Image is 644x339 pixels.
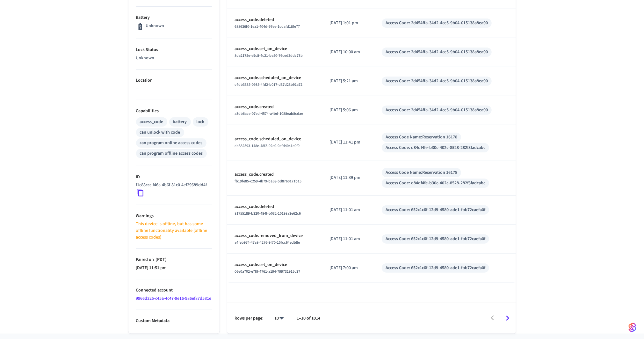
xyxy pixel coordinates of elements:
span: ( PDT ) [154,256,167,263]
div: Access Code: d84df4fe-b30c-402c-8528-282f3fadcabc [386,144,485,151]
span: 81755189-b320-484f-b032-10198a3e62c6 [235,211,301,216]
span: cb382593-148e-48f3-92c0-9efd4041c0f9 [235,143,300,149]
span: fb19fe85-c259-4b79-ba58-bd8760171b15 [235,179,302,184]
p: Unknown [146,23,164,29]
div: Access Code: 2d454ffa-34d2-4ce5-9b04-015138a8ea90 [386,20,488,26]
button: Go to next page [500,311,515,326]
p: access_code.scheduled_on_device [235,136,314,143]
div: Access Code Name: Reservation 16178 [386,134,457,141]
p: [DATE] 11:41 pm [329,139,366,146]
p: f1c88ccc-f46a-4b6f-81c0-4ef29689dd4f [136,182,207,188]
p: Unknown [136,55,212,62]
p: Warnings [136,213,212,219]
p: [DATE] 11:01 am [329,236,366,242]
div: Access Code: 2d454ffa-34d2-4ce5-9b04-015138a8ea90 [386,49,488,55]
p: Lock Status [136,47,212,53]
div: can program online access codes [140,140,203,146]
p: Rows per page: [235,315,264,322]
div: 10 [271,314,287,323]
div: Access Code: 652c1c6f-12d9-4580-ade1-fbb72caefa0f [386,207,485,213]
span: c4db3335-0935-4fd2-b017-d37d23b91a72 [235,82,303,87]
p: Location [136,77,212,84]
p: This device is offline, but has some offline functionality available (offline access codes) [136,221,212,241]
div: can program offline access codes [140,150,203,157]
div: Access Code: 652c1c6f-12d9-4580-ade1-fbb72caefa0f [386,265,485,271]
p: Paired on [136,256,212,263]
p: access_code.set_on_device [235,262,314,268]
p: access_code.created [235,171,314,178]
a: 9966d325-c45a-4c47-9e16-986ef87d581e [136,295,212,302]
p: access_code.set_on_device [235,46,314,52]
p: access_code.deleted [235,17,314,23]
div: Access Code: 2d454ffa-34d2-4ce5-9b04-015138a8ea90 [386,107,488,114]
p: [DATE] 1:01 pm [329,20,366,26]
p: Capabilities [136,108,212,114]
p: [DATE] 10:00 am [329,49,366,55]
span: a4feb974-47a8-4276-9f70-15fcc64edb8e [235,240,300,245]
p: — [136,85,212,92]
div: Access Code: d84df4fe-b30c-402c-8528-282f3fadcabc [386,180,485,187]
div: Access Code Name: Reservation 16178 [386,169,457,176]
p: 1–10 of 1014 [297,315,321,322]
div: battery [173,119,187,125]
p: access_code.removed_from_device [235,232,314,239]
p: Connected account [136,287,212,294]
div: lock [197,119,205,125]
div: Access Code: 2d454ffa-34d2-4ce5-9b04-015138a8ea90 [386,78,488,85]
p: [DATE] 5:21 am [329,78,366,85]
p: ID [136,174,212,181]
span: 8da2175e-e9c8-4c21-be50-76ced2ddc73b [235,53,303,58]
span: a3db6ace-07ed-4574-a4bd-1088eab8cdae [235,111,303,116]
p: access_code.deleted [235,203,314,210]
div: Access Code: 652c1c6f-12d9-4580-ade1-fbb72caefa0f [386,236,485,242]
p: [DATE] 11:39 pm [329,174,366,181]
p: [DATE] 7:00 am [329,265,366,271]
span: 06e0a702-e7f9-4761-a194-799731915c37 [235,269,300,274]
div: can unlock with code [140,129,180,136]
p: access_code.created [235,104,314,110]
img: SeamLogoGradient.69752ec5.svg [629,322,636,333]
div: access_code [140,119,163,125]
p: [DATE] 5:06 am [329,107,366,114]
p: access_code.scheduled_on_device [235,75,314,81]
p: [DATE] 11:01 am [329,207,366,213]
span: 688636f0-1ea1-404d-97ee-1cdafd18fe77 [235,24,300,29]
p: Battery [136,14,212,21]
p: [DATE] 11:51 pm [136,265,212,271]
p: Custom Metadata [136,318,212,324]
